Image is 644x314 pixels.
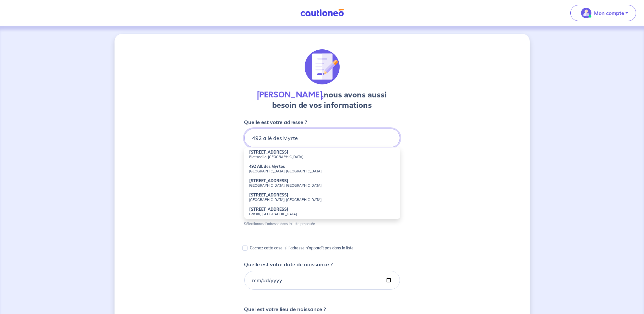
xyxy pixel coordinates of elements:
strong: [STREET_ADDRESS] [249,193,289,197]
strong: [STREET_ADDRESS] [249,207,289,212]
button: illu_account_valid_menu.svgMon compte [570,5,636,21]
input: 11 rue de la liberté 75000 Paris [244,129,400,147]
p: Cochez cette case, si l'adresse n'apparaît pas dans la liste [250,244,354,252]
strong: [STREET_ADDRESS] [249,150,289,155]
small: [GEOGRAPHIC_DATA], [GEOGRAPHIC_DATA] [249,169,395,173]
small: Gassin, [GEOGRAPHIC_DATA] [249,212,395,216]
input: 01/01/1980 [244,271,400,290]
img: illu_account_valid_menu.svg [581,8,591,18]
p: Quelle est votre date de naissance ? [244,260,333,268]
img: Cautioneo [298,9,346,17]
strong: [PERSON_NAME], [257,89,324,100]
strong: 492 All. des Myrtes [249,164,285,169]
small: [GEOGRAPHIC_DATA], [GEOGRAPHIC_DATA] [249,197,395,202]
small: Pietrosella, [GEOGRAPHIC_DATA] [249,155,395,159]
p: Quelle est votre adresse ? [244,118,307,126]
img: illu_document_signature.svg [305,49,340,84]
strong: [STREET_ADDRESS] [249,178,289,183]
h4: nous avons aussi besoin de vos informations [244,90,400,110]
p: Quel est votre lieu de naissance ? [244,305,326,313]
p: Mon compte [594,9,624,17]
small: [GEOGRAPHIC_DATA], [GEOGRAPHIC_DATA] [249,183,395,188]
p: Sélectionnez l'adresse dans la liste proposée [244,221,315,226]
